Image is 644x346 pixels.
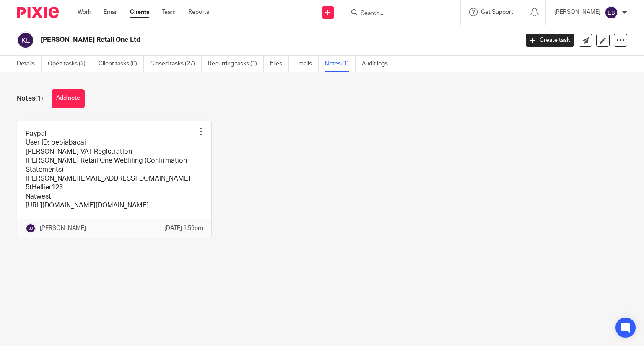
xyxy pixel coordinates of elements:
[188,8,209,16] a: Reports
[26,223,36,233] img: svg%3E
[52,89,85,108] button: Add note
[208,56,264,72] a: Recurring tasks (1)
[526,34,574,47] a: Create task
[99,56,144,72] a: Client tasks (0)
[17,7,59,18] img: Pixie
[162,8,176,16] a: Team
[35,95,43,102] span: (1)
[78,8,91,16] a: Work
[270,56,289,72] a: Files
[48,56,92,72] a: Open tasks (2)
[605,6,618,19] img: svg%3E
[295,56,319,72] a: Emails
[360,10,435,18] input: Search
[17,94,43,103] h1: Notes
[554,8,600,16] p: [PERSON_NAME]
[17,31,34,49] img: svg%3E
[150,56,202,72] a: Closed tasks (27)
[130,8,149,16] a: Clients
[41,36,419,44] h2: [PERSON_NAME] Retail One Ltd
[325,56,356,72] a: Notes (1)
[481,9,513,15] span: Get Support
[40,224,86,232] p: [PERSON_NAME]
[362,56,394,72] a: Audit logs
[17,56,42,72] a: Details
[104,8,117,16] a: Email
[164,224,203,232] p: [DATE] 1:59pm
